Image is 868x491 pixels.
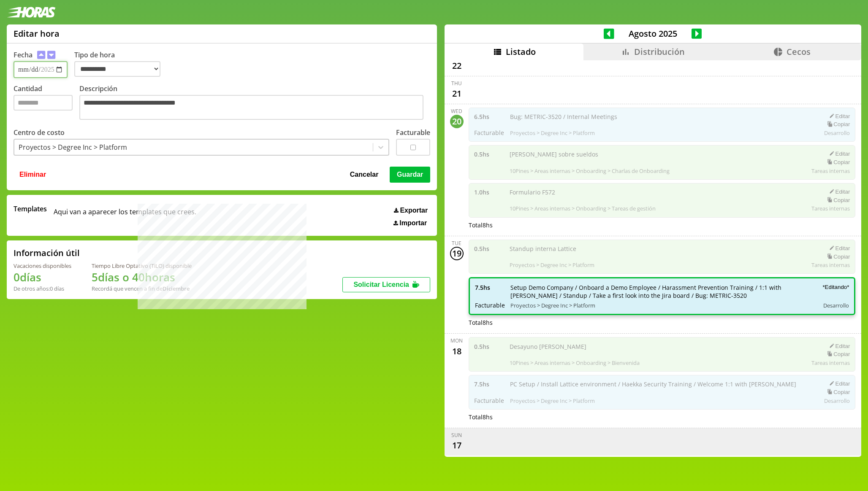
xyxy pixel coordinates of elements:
[14,262,71,270] div: Vacaciones disponibles
[451,80,462,87] div: Thu
[347,167,381,183] button: Cancelar
[14,128,65,137] label: Centro de costo
[7,7,56,18] img: logotipo
[14,28,60,39] h1: Editar hora
[353,281,409,288] span: Solicitar Licencia
[399,219,427,227] span: Importar
[92,285,192,292] div: Recordá que vencen a fin de
[92,262,192,270] div: Tiempo Libre Optativo (TiLO) disponible
[79,84,430,122] label: Descripción
[451,108,462,115] div: Wed
[396,128,430,137] label: Facturable
[92,270,192,285] h1: 5 días o 40 horas
[14,247,80,259] h2: Información útil
[469,221,856,229] div: Total 8 hs
[450,59,464,73] div: 22
[14,270,71,285] h1: 0 días
[469,413,856,421] div: Total 8 hs
[450,247,464,260] div: 19
[451,432,462,439] div: Sun
[342,277,430,292] button: Solicitar Licencia
[14,285,71,292] div: De otros años: 0 días
[450,87,464,100] div: 21
[400,207,428,214] span: Exportar
[445,60,861,456] div: scrollable content
[54,204,196,227] span: Aqui van a aparecer los templates que crees.
[452,240,461,247] div: Tue
[163,285,190,292] b: Diciembre
[614,28,692,39] span: Agosto 2025
[14,95,73,111] input: Cantidad
[506,46,536,57] span: Listado
[787,46,811,57] span: Cecos
[14,50,33,59] label: Fecha
[74,50,167,78] label: Tipo de hora
[17,167,49,183] button: Eliminar
[19,143,127,152] div: Proyectos > Degree Inc > Platform
[14,204,47,213] span: Templates
[450,344,464,358] div: 18
[634,46,685,57] span: Distribución
[391,206,430,215] button: Exportar
[390,167,430,183] button: Guardar
[469,318,856,326] div: Total 8 hs
[450,337,463,344] div: Mon
[450,439,464,452] div: 17
[74,61,160,77] select: Tipo de hora
[14,84,79,122] label: Cantidad
[450,115,464,128] div: 20
[79,95,423,120] textarea: Descripción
